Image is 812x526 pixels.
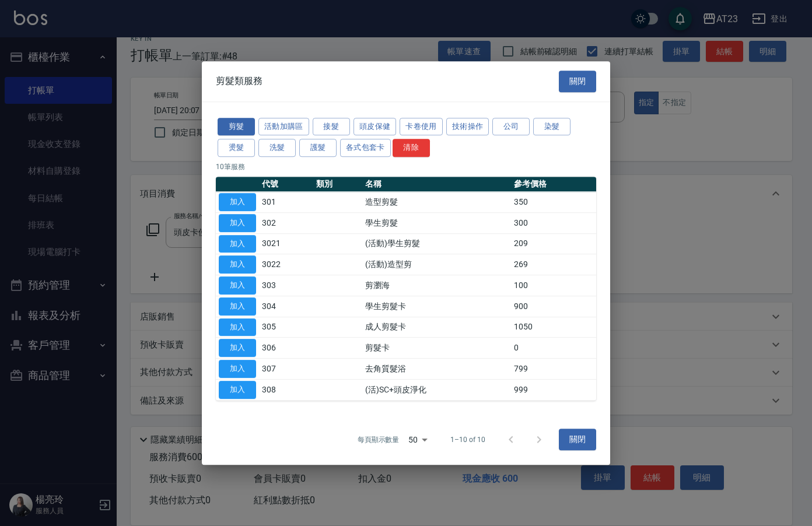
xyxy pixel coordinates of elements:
[259,233,313,254] td: 3021
[259,192,313,213] td: 301
[511,379,596,400] td: 999
[219,235,256,253] button: 加入
[446,118,489,136] button: 技術操作
[219,297,256,315] button: 加入
[511,254,596,275] td: 269
[400,118,443,136] button: 卡卷使用
[219,339,256,357] button: 加入
[219,318,256,336] button: 加入
[259,212,313,233] td: 302
[393,139,430,157] button: 清除
[511,192,596,213] td: 350
[362,177,511,192] th: 名稱
[219,360,256,378] button: 加入
[511,317,596,338] td: 1050
[219,193,256,211] button: 加入
[219,255,256,273] button: 加入
[218,139,255,157] button: 燙髮
[259,359,313,380] td: 307
[362,359,511,380] td: 去角質髮浴
[362,296,511,317] td: 學生剪髮卡
[313,118,350,136] button: 接髮
[259,275,313,296] td: 303
[362,212,511,233] td: 學生剪髮
[533,118,570,136] button: 染髮
[450,434,485,445] p: 1–10 of 10
[259,317,313,338] td: 305
[259,379,313,400] td: 308
[362,254,511,275] td: (活動)造型剪
[259,254,313,275] td: 3022
[259,177,313,192] th: 代號
[362,275,511,296] td: 剪瀏海
[358,434,400,445] p: 每頁顯示數量
[216,75,262,87] span: 剪髮類服務
[511,296,596,317] td: 900
[492,118,530,136] button: 公司
[511,212,596,233] td: 300
[219,276,256,294] button: 加入
[559,71,596,92] button: 關閉
[259,338,313,359] td: 306
[258,139,296,157] button: 洗髮
[559,429,596,451] button: 關閉
[219,214,256,232] button: 加入
[353,118,397,136] button: 頭皮保健
[216,162,596,172] p: 10 筆服務
[511,233,596,254] td: 209
[218,118,255,136] button: 剪髮
[299,139,337,157] button: 護髮
[362,233,511,254] td: (活動)學生剪髮
[511,338,596,359] td: 0
[258,118,309,136] button: 活動加購區
[340,139,391,157] button: 各式包套卡
[362,379,511,400] td: (活)SC+頭皮淨化
[259,296,313,317] td: 304
[362,338,511,359] td: 剪髮卡
[313,177,362,192] th: 類別
[404,424,432,455] div: 50
[362,317,511,338] td: 成人剪髮卡
[362,192,511,213] td: 造型剪髮
[219,381,256,399] button: 加入
[511,275,596,296] td: 100
[511,177,596,192] th: 參考價格
[511,359,596,380] td: 799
